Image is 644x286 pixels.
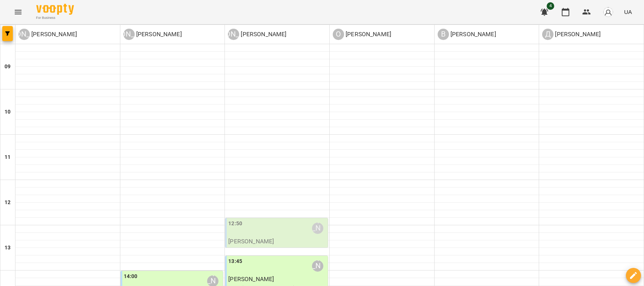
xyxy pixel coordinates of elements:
[438,29,496,40] a: В [PERSON_NAME]
[239,30,286,39] p: [PERSON_NAME]
[18,29,77,40] a: [PERSON_NAME] [PERSON_NAME]
[9,3,27,21] button: Menu
[333,29,391,40] a: О [PERSON_NAME]
[123,29,182,40] div: Людмила Лузіна
[5,108,11,116] h6: 10
[438,29,496,40] div: Віолета Островська
[542,29,601,40] a: Д [PERSON_NAME]
[333,29,344,40] div: О
[30,30,77,39] p: [PERSON_NAME]
[228,29,286,40] div: Анна Стужук
[603,7,613,17] img: avatar_s.png
[542,29,553,40] div: Д
[123,29,182,40] a: [PERSON_NAME] [PERSON_NAME]
[123,29,135,40] div: [PERSON_NAME]
[312,260,323,272] div: Анна Стужук
[228,29,286,40] a: [PERSON_NAME] [PERSON_NAME]
[36,15,74,20] span: For Business
[621,5,635,19] button: UA
[5,244,11,252] h6: 13
[344,30,391,39] p: [PERSON_NAME]
[135,30,182,39] p: [PERSON_NAME]
[547,2,554,10] span: 4
[5,63,11,71] h6: 09
[228,246,326,255] p: Англійська мова 45хв індив
[553,30,601,39] p: [PERSON_NAME]
[18,29,30,40] div: [PERSON_NAME]
[228,238,274,245] span: [PERSON_NAME]
[449,30,496,39] p: [PERSON_NAME]
[312,223,323,234] div: Анна Стужук
[438,29,449,40] div: В
[228,257,242,266] label: 13:45
[18,29,77,40] div: Юлія Герасимова
[542,29,601,40] div: Діана Сорока
[228,29,239,40] div: [PERSON_NAME]
[36,4,74,15] img: Voopty Logo
[5,198,11,207] h6: 12
[228,220,242,228] label: 12:50
[624,8,632,16] span: UA
[228,275,274,283] span: [PERSON_NAME]
[5,153,11,161] h6: 11
[124,272,138,281] label: 14:00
